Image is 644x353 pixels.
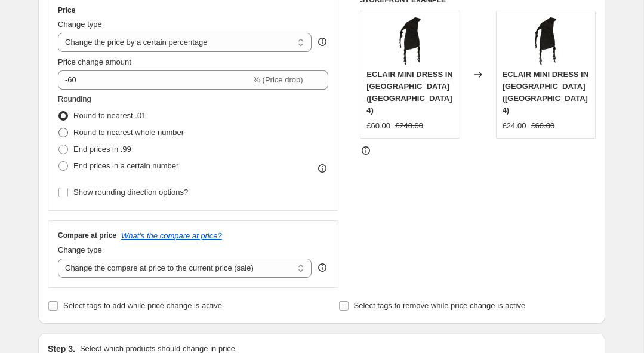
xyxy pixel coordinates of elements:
[73,188,188,197] span: Show rounding direction options?
[316,36,328,48] div: help
[386,17,434,65] img: ECLAIRMINIDRESSJERSEY_80x.png
[366,120,390,132] div: £60.00
[63,301,222,310] span: Select tags to add while price change is active
[522,17,569,65] img: ECLAIRMINIDRESSJERSEY_80x.png
[73,145,131,154] span: End prices in .99
[395,120,423,132] strike: £240.00
[253,75,303,84] span: % (Price drop)
[58,20,102,29] span: Change type
[58,231,116,240] h3: Compare at price
[73,111,146,120] span: Round to nearest .01
[73,161,178,170] span: End prices in a certain number
[503,70,588,115] span: ECLAIR MINI DRESS IN [GEOGRAPHIC_DATA] ([GEOGRAPHIC_DATA] 4)
[366,70,452,115] span: ECLAIR MINI DRESS IN [GEOGRAPHIC_DATA] ([GEOGRAPHIC_DATA] 4)
[58,94,91,103] span: Rounding
[58,70,251,90] input: -15
[58,245,102,254] span: Change type
[58,5,75,15] h3: Price
[121,231,222,240] button: What's the compare at price?
[316,262,328,274] div: help
[354,301,526,310] span: Select tags to remove while price change is active
[531,120,554,132] strike: £60.00
[73,128,184,137] span: Round to nearest whole number
[503,120,526,132] div: £24.00
[58,57,131,66] span: Price change amount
